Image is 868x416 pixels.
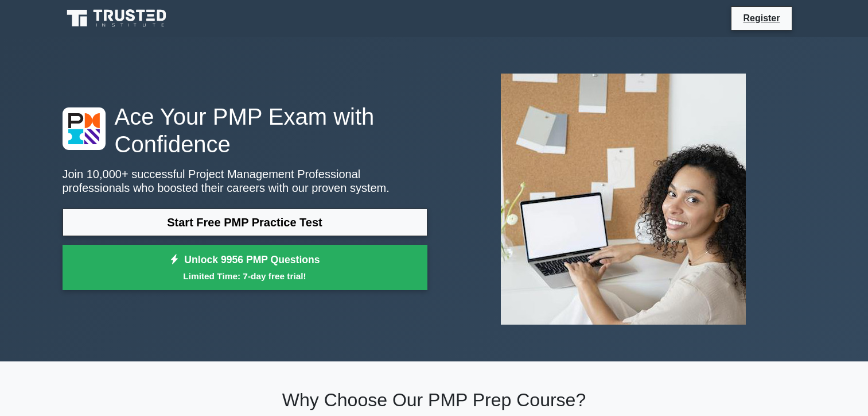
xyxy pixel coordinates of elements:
[63,209,427,236] a: Start Free PMP Practice Test
[63,389,806,411] h2: Why Choose Our PMP Prep Course?
[77,269,413,283] small: Limited Time: 7-day free trial!
[63,167,427,195] p: Join 10,000+ successful Project Management Professional professionals who boosted their careers w...
[736,11,787,25] a: Register
[63,103,427,158] h1: Ace Your PMP Exam with Confidence
[63,245,427,291] a: Unlock 9956 PMP QuestionsLimited Time: 7-day free trial!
